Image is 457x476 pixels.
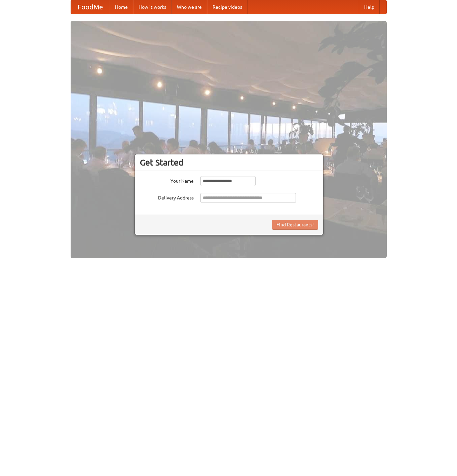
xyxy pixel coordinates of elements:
[140,176,194,184] label: Your Name
[207,0,247,14] a: Recipe videos
[140,157,318,168] h3: Get Started
[172,0,207,14] a: Who we are
[133,0,172,14] a: How it works
[140,193,194,201] label: Delivery Address
[272,220,318,230] button: Find Restaurants!
[110,0,133,14] a: Home
[71,0,110,14] a: FoodMe
[359,0,380,14] a: Help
